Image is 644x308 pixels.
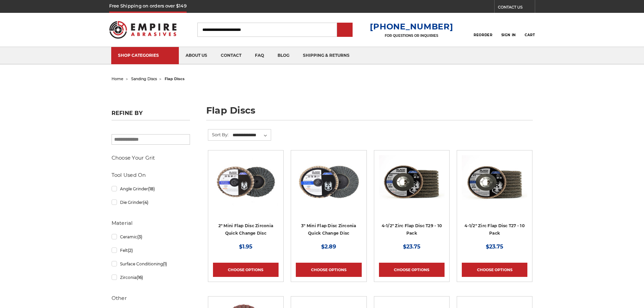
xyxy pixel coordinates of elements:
[474,22,492,37] a: Reorder
[296,263,361,277] a: Choose Options
[143,200,148,205] span: (4)
[379,155,445,242] a: 4.5" Black Hawk Zirconia Flap Disc 10 Pack
[109,17,177,43] img: Empire Abrasives
[131,76,157,81] a: sanding discs
[112,110,190,120] h5: Refine by
[296,155,361,209] img: BHA 3" Quick Change 60 Grit Flap Disc for Fine Grinding and Finishing
[239,243,253,250] span: $1.95
[112,171,190,179] h5: Tool Used On
[232,130,271,140] select: Sort By:
[462,263,527,277] a: Choose Options
[179,47,214,64] a: about us
[296,155,361,242] a: BHA 3" Quick Change 60 Grit Flap Disc for Fine Grinding and Finishing
[462,155,527,209] img: Black Hawk 4-1/2" x 7/8" Flap Disc Type 27 - 10 Pack
[296,47,356,64] a: shipping & returns
[321,243,336,250] span: $2.89
[128,248,133,253] span: (2)
[213,263,279,277] a: Choose Options
[112,271,190,283] a: Zirconia(16)
[501,33,516,37] span: Sign In
[118,53,172,58] div: SHOP CATEGORIES
[214,47,248,64] a: contact
[165,76,185,81] span: flap discs
[112,258,190,270] a: Surface Conditioning(1)
[271,47,296,64] a: blog
[525,33,535,37] span: Cart
[112,154,190,162] h5: Choose Your Grit
[112,231,190,243] a: Ceramic(3)
[403,243,421,250] span: $23.75
[525,22,535,37] a: Cart
[379,155,445,209] img: 4.5" Black Hawk Zirconia Flap Disc 10 Pack
[208,129,229,140] label: Sort By:
[248,47,271,64] a: faq
[112,76,123,81] a: home
[137,234,142,239] span: (3)
[137,275,143,280] span: (16)
[112,183,190,195] a: Angle Grinder(18)
[486,243,503,250] span: $23.75
[206,106,533,120] h1: flap discs
[112,244,190,256] a: Felt(2)
[462,155,527,242] a: Black Hawk 4-1/2" x 7/8" Flap Disc Type 27 - 10 Pack
[370,22,453,31] a: [PHONE_NUMBER]
[213,155,279,209] img: Black Hawk Abrasives 2-inch Zirconia Flap Disc with 60 Grit Zirconia for Smooth Finishing
[474,33,492,37] span: Reorder
[370,33,453,38] p: FOR QUESTIONS OR INQUIRIES
[498,3,535,13] a: CONTACT US
[379,263,445,277] a: Choose Options
[112,294,190,302] h5: Other
[213,155,279,242] a: Black Hawk Abrasives 2-inch Zirconia Flap Disc with 60 Grit Zirconia for Smooth Finishing
[163,261,167,266] span: (1)
[112,219,190,227] h5: Material
[112,196,190,208] a: Die Grinder(4)
[148,186,155,191] span: (18)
